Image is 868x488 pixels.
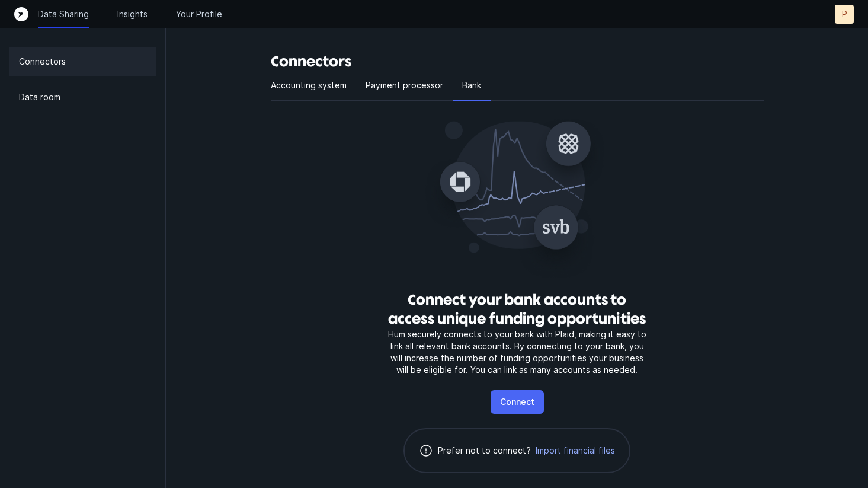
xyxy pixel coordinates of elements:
h3: Connect your bank accounts to access unique funding opportunities [385,291,650,328]
img: Connect your bank accounts to access unique funding opportunities [422,110,612,281]
span: Import financial files [536,445,615,457]
a: Insights [117,8,148,20]
p: Connectors [19,55,66,69]
p: Accounting system [271,78,347,93]
a: Data room [9,83,156,111]
h3: Connectors [271,52,764,71]
a: Connectors [9,47,156,76]
p: Payment processor [366,78,443,93]
p: Data room [19,90,60,104]
p: Connect [500,395,534,409]
p: P [842,8,847,20]
button: Connect [491,390,544,414]
a: Data Sharing [38,8,89,20]
p: Prefer not to connect? [438,444,531,458]
p: Hum securely connects to your bank with Plaid, making it easy to link all relevant bank accounts.... [385,328,650,376]
a: Your Profile [176,8,222,20]
button: P [835,5,854,24]
p: Bank [462,78,481,93]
